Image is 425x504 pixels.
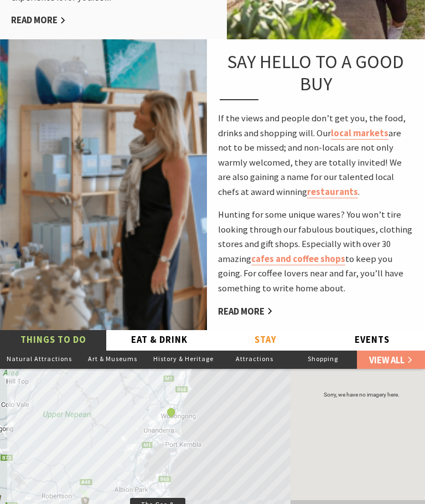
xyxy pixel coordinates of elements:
[212,330,319,351] button: Stay
[218,111,414,199] p: If the views and people don’t get you, the food, drinks and shopping will. Our are not to be miss...
[218,306,273,318] a: Read More
[147,349,220,369] button: History & Heritage
[357,349,425,369] a: View All
[319,330,425,351] button: Events
[218,50,414,101] h3: Say hello to a good buy
[331,127,388,140] a: local markets
[251,253,345,265] a: cafes and coffee shops
[79,349,147,369] button: Art & Museums
[307,186,358,198] a: restaurants
[11,14,66,27] a: Read More
[289,349,357,369] button: Shopping
[165,407,177,418] button: See detail about Miss Zoe's School of Dance
[106,330,212,351] button: Eat & Drink
[220,349,288,369] button: Attractions
[218,208,414,296] p: Hunting for some unique wares? You won’t tire looking through our fabulous boutiques, clothing st...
